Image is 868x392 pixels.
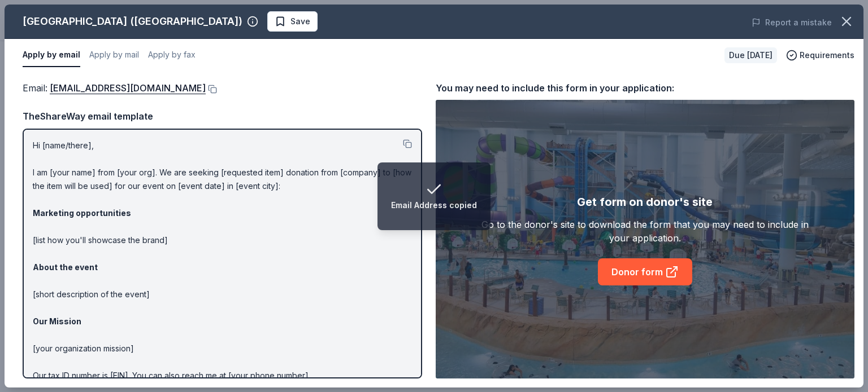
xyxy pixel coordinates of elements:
button: Report a mistake [752,16,832,29]
div: Go to the donor's site to download the form that you may need to include in your application. [478,218,813,245]
strong: Marketing opportunities [33,208,131,218]
button: Apply by email [23,43,80,67]
div: Email Address copied [391,199,477,212]
strong: Our Mission [33,316,81,326]
button: Save [267,11,318,32]
button: Apply by fax [148,43,196,67]
strong: About the event [33,262,98,272]
a: [EMAIL_ADDRESS][DOMAIN_NAME] [50,81,206,95]
div: TheShareWay email template [23,109,422,124]
span: Requirements [800,49,854,62]
div: [GEOGRAPHIC_DATA] ([GEOGRAPHIC_DATA]) [23,12,242,30]
div: Get form on donor's site [577,193,713,211]
span: Save [290,15,310,28]
span: Email : [23,82,206,94]
a: Donor form [598,258,692,285]
div: Due [DATE] [724,47,777,63]
button: Requirements [786,49,854,62]
div: You may need to include this form in your application: [436,81,854,95]
button: Apply by mail [89,43,139,67]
